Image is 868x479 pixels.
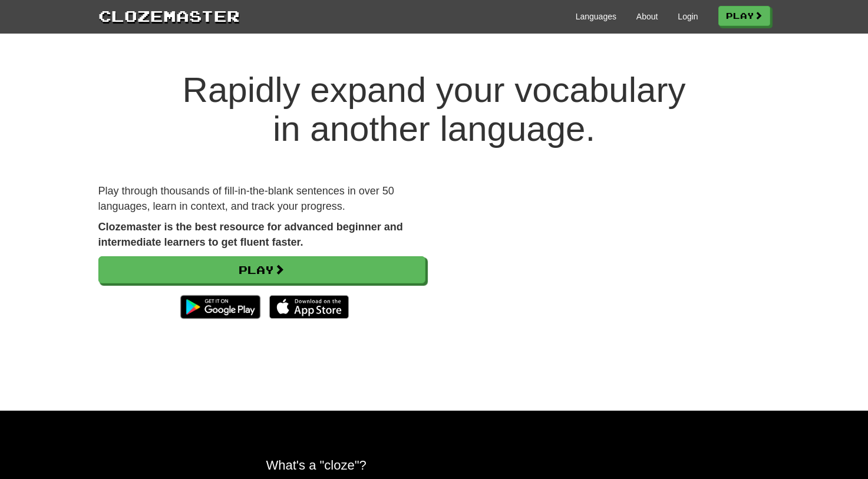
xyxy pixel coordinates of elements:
a: Play [718,6,770,26]
img: Get it on Google Play [174,289,266,325]
strong: Clozemaster is the best resource for advanced beginner and intermediate learners to get fluent fa... [98,221,403,248]
a: Clozemaster [98,5,240,27]
a: Languages [576,11,616,22]
a: Play [98,256,425,283]
a: About [636,11,658,22]
h2: What's a "cloze"? [266,458,602,473]
a: Login [678,11,698,22]
p: Play through thousands of fill-in-the-blank sentences in over 50 languages, learn in context, and... [98,184,425,214]
img: Download_on_the_App_Store_Badge_US-UK_135x40-25178aeef6eb6b83b96f5f2d004eda3bffbb37122de64afbaef7... [269,295,349,319]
